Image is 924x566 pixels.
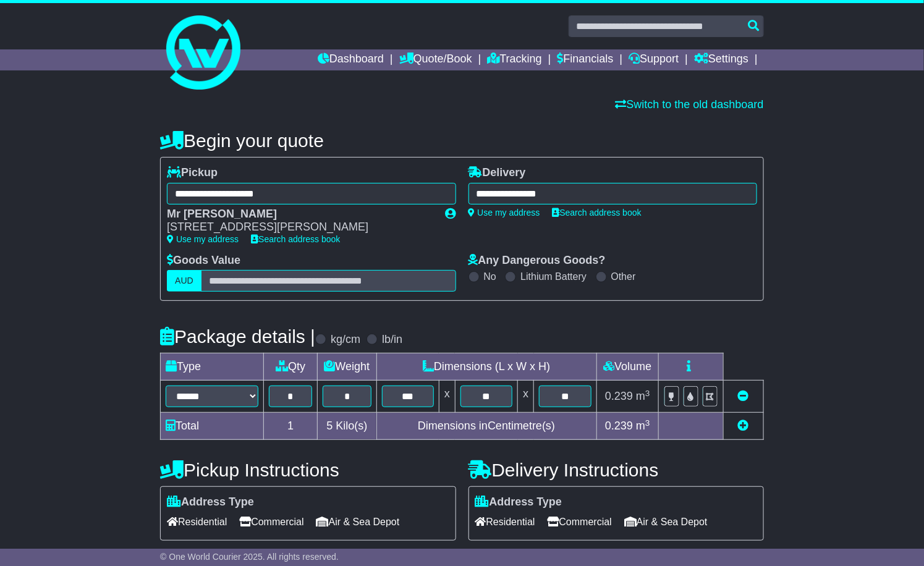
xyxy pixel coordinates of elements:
[167,254,240,268] label: Goods Value
[160,326,315,347] h4: Package details |
[624,512,708,531] span: Air & Sea Depot
[318,49,384,70] a: Dashboard
[331,333,360,347] label: kg/cm
[167,166,218,180] label: Pickup
[399,49,472,70] a: Quote/Book
[738,390,749,402] a: Remove this item
[605,390,633,402] span: 0.239
[468,460,764,480] h4: Delivery Instructions
[520,271,587,282] label: Lithium Battery
[548,512,612,531] span: Commercial
[694,49,748,70] a: Settings
[439,381,455,413] td: x
[318,413,376,440] td: Kilo(s)
[161,353,264,381] td: Type
[264,413,318,440] td: 1
[636,420,650,432] span: m
[167,496,254,509] label: Address Type
[605,420,633,432] span: 0.239
[553,208,642,218] a: Search address book
[376,353,596,381] td: Dimensions (L x W x H)
[645,418,650,428] sup: 3
[645,389,650,398] sup: 3
[468,254,606,268] label: Any Dangerous Goods?
[251,234,340,244] a: Search address book
[167,208,433,221] div: Mr [PERSON_NAME]
[167,270,201,292] label: AUD
[611,271,636,282] label: Other
[316,512,400,531] span: Air & Sea Depot
[167,221,433,234] div: [STREET_ADDRESS][PERSON_NAME]
[160,460,456,480] h4: Pickup Instructions
[616,98,764,111] a: Switch to the old dashboard
[557,49,614,70] a: Financials
[738,420,749,432] a: Add new item
[376,413,596,440] td: Dimensions in Centimetre(s)
[596,353,658,381] td: Volume
[160,552,339,562] span: © One World Courier 2025. All rights reserved.
[326,420,333,432] span: 5
[475,512,535,531] span: Residential
[239,512,303,531] span: Commercial
[484,271,496,282] label: No
[167,234,239,244] a: Use my address
[264,353,318,381] td: Qty
[475,496,562,509] label: Address Type
[488,49,542,70] a: Tracking
[518,381,534,413] td: x
[318,353,376,381] td: Weight
[160,130,764,151] h4: Begin your quote
[468,166,526,180] label: Delivery
[167,512,227,531] span: Residential
[636,390,650,402] span: m
[382,333,402,347] label: lb/in
[629,49,679,70] a: Support
[468,208,540,218] a: Use my address
[161,413,264,440] td: Total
